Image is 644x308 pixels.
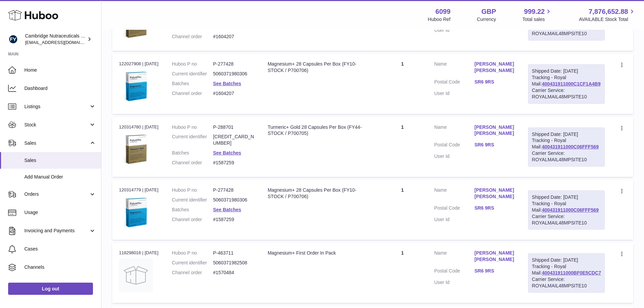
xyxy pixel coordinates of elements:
div: 122027908 | [DATE] [119,61,159,67]
a: [PERSON_NAME] [PERSON_NAME] [474,250,515,263]
img: internalAdmin-6099@internal.huboo.com [8,34,18,44]
dt: Channel order [172,160,213,166]
a: See Batches [213,81,241,86]
dt: Current identifier [172,71,213,77]
td: 1 [378,54,428,114]
div: Shipped Date: [DATE] [532,131,601,138]
dt: Channel order [172,90,213,97]
span: Stock [24,122,89,128]
img: 1619447755.png [119,69,153,103]
div: Magnesium+ First Order In Pack [268,250,371,256]
dd: #1570484 [213,269,254,276]
dt: Postal Code [434,142,474,150]
dt: User Id [434,90,474,97]
dd: #1604207 [213,33,254,40]
span: Usage [24,209,96,216]
img: 60991720007859.jpg [119,132,153,166]
span: Dashboard [24,85,96,92]
dt: Channel order [172,216,213,223]
img: no-photo.jpg [119,258,153,292]
div: Carrier Service: ROYALMAIL48MPSITE10 [532,213,601,226]
dt: Current identifier [172,134,213,146]
span: Listings [24,103,89,110]
dt: Name [434,250,474,264]
dt: Huboo P no [172,250,213,256]
dd: P-463711 [213,250,254,256]
span: Sales [24,140,89,146]
dd: P-277428 [213,61,254,67]
dt: Postal Code [434,268,474,276]
dd: P-277428 [213,187,254,193]
span: Invoicing and Payments [24,228,89,234]
a: [PERSON_NAME] [PERSON_NAME] [474,124,515,137]
a: See Batches [213,207,241,212]
span: Cases [24,246,96,252]
dt: User Id [434,216,474,223]
div: 120314779 | [DATE] [119,187,159,193]
a: SR6 9RS [474,142,515,148]
dt: Current identifier [172,260,213,266]
div: Shipped Date: [DATE] [532,68,601,74]
div: Carrier Service: ROYALMAIL48MPSITE10 [532,24,601,37]
a: 999.22 Total sales [522,7,552,23]
div: Carrier Service: ROYALMAIL48MPSITE10 [532,276,601,289]
dt: Name [434,124,474,139]
span: 999.22 [524,7,545,16]
dt: Channel order [172,33,213,40]
div: Cambridge Nutraceuticals Ltd [25,33,86,46]
span: Orders [24,191,89,197]
dt: User Id [434,279,474,286]
div: Tracking - Royal Mail: [528,127,605,167]
div: Tracking - Royal Mail: [528,190,605,230]
div: Huboo Ref [428,16,451,23]
span: Channels [24,264,96,270]
dt: Huboo P no [172,124,213,131]
strong: 6099 [435,7,451,16]
strong: GBP [481,7,496,16]
dd: 5060371980306 [213,197,254,203]
div: Carrier Service: ROYALMAIL48MPSITE10 [532,87,601,100]
dt: Huboo P no [172,61,213,67]
dt: Channel order [172,269,213,276]
div: Turmeric+ Gold 28 Capsules Per Box (FY44-STOCK / P700705) [268,124,371,137]
span: 7,876,652.88 [589,7,628,16]
div: 118298016 | [DATE] [119,250,159,256]
dd: 5060371980306 [213,71,254,77]
div: Magnesium+ 28 Capsules Per Box (FY10-STOCK / P700706) [268,61,371,74]
dt: Batches [172,80,213,87]
span: AVAILABLE Stock Total [579,16,636,23]
dd: #1587259 [213,216,254,223]
dt: Name [434,187,474,202]
div: Shipped Date: [DATE] [532,194,601,200]
dt: Huboo P no [172,187,213,193]
a: SR6 9RS [474,205,515,211]
dt: User Id [434,153,474,160]
td: 1 [378,117,428,177]
a: [PERSON_NAME] [PERSON_NAME] [474,187,515,200]
a: 400431911000BF0E5CDC7 [542,270,601,276]
span: Sales [24,157,96,164]
span: Add Manual Order [24,174,96,180]
span: Home [24,67,96,73]
dt: User Id [434,27,474,33]
a: See Batches [213,150,241,156]
a: 400431911000C06FFF569 [542,144,599,149]
span: [EMAIL_ADDRESS][DOMAIN_NAME] [25,40,99,45]
img: 1619447755.png [119,195,153,229]
div: Tracking - Royal Mail: [528,64,605,103]
td: 1 [378,243,428,303]
a: SR6 9RS [474,268,515,274]
dt: Postal Code [434,79,474,87]
a: 400431911000C1CF1A4B9 [542,81,601,87]
a: [PERSON_NAME] [PERSON_NAME] [474,61,515,74]
a: SR6 9RS [474,79,515,85]
a: 400431911000C06FFF569 [542,207,599,213]
dt: Name [434,61,474,75]
div: Shipped Date: [DATE] [532,257,601,263]
span: Total sales [522,16,552,23]
a: 7,876,652.88 AVAILABLE Stock Total [579,7,636,23]
dt: Batches [172,207,213,213]
div: Currency [477,16,496,23]
dt: Current identifier [172,197,213,203]
div: 120314780 | [DATE] [119,124,159,130]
